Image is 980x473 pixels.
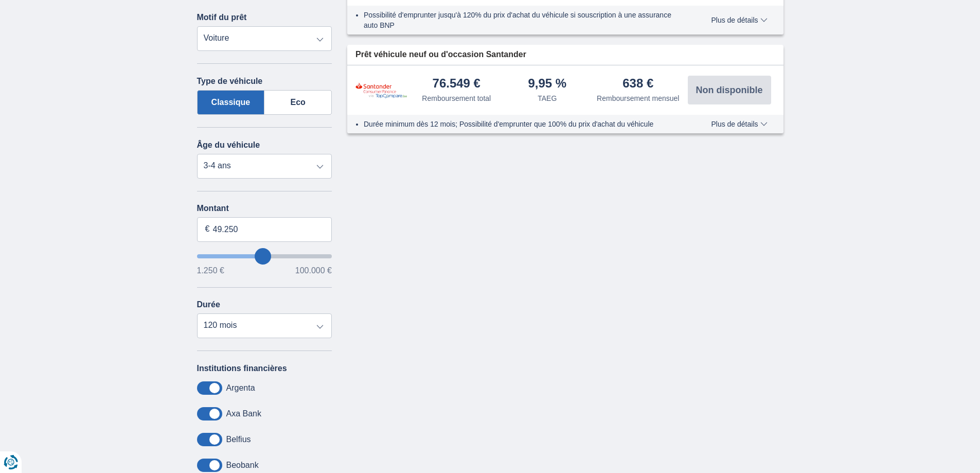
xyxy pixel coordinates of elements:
[295,267,332,275] span: 100.000 €
[197,141,260,150] label: Âge du véhicule
[264,90,332,115] label: Eco
[433,77,480,91] div: 76.549 €
[197,300,220,309] label: Durée
[197,254,332,258] input: wantToBorrow
[197,13,247,22] label: Motif du prêt
[622,77,653,91] div: 638 €
[197,267,224,275] span: 1.250 €
[711,16,767,24] span: Plus de détails
[197,77,263,86] label: Type de véhicule
[355,49,526,61] span: Prêt véhicule neuf ou d'occasion Santander
[364,119,681,129] li: Durée minimum dès 12 mois; Possibilité d'emprunter que 100% du prix d'achat du véhicule
[711,120,767,128] span: Plus de détails
[528,77,566,91] div: 9,95 %
[688,76,771,104] button: Non disponible
[355,82,407,98] img: pret personnel Santander
[205,223,210,235] span: €
[226,383,255,393] label: Argenta
[364,10,681,30] li: Possibilité d'emprunter jusqu'à 120% du prix d'achat du véhicule si souscription à une assurance ...
[703,120,775,128] button: Plus de détails
[226,435,251,444] label: Belfius
[696,85,763,95] span: Non disponible
[422,93,491,103] div: Remboursement total
[226,409,261,418] label: Axa Bank
[597,93,679,103] div: Remboursement mensuel
[197,90,265,115] label: Classique
[703,16,775,24] button: Plus de détails
[197,204,332,213] label: Montant
[538,93,557,103] div: TAEG
[226,461,259,470] label: Beobank
[197,364,287,373] label: Institutions financières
